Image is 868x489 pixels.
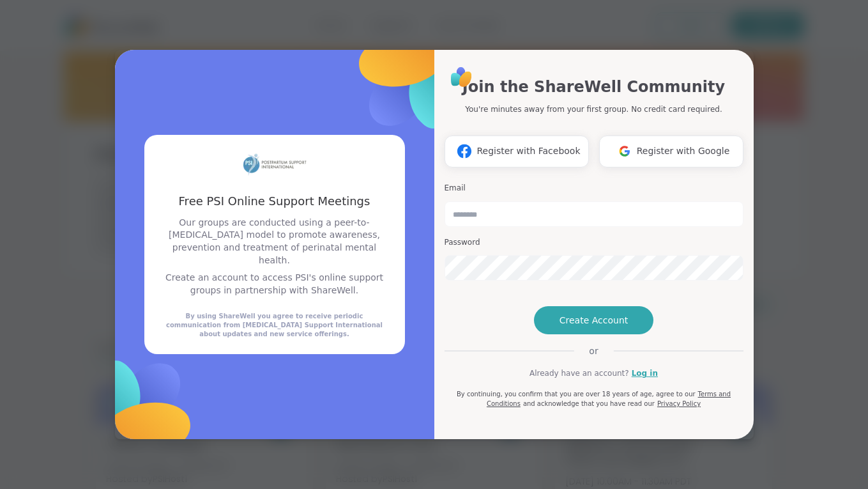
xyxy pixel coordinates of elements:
[529,368,629,379] span: Already have an account?
[160,193,390,209] h3: Free PSI Online Support Meetings
[160,272,390,297] p: Create an account to access PSI's online support groups in partnership with ShareWell.
[465,104,722,115] p: You're minutes away from your first group. No credit card required.
[637,144,730,158] span: Register with Google
[445,183,743,194] h3: Email
[452,139,476,163] img: ShareWell Logomark
[462,75,725,98] h1: Join the ShareWell Community
[613,139,637,163] img: ShareWell Logomark
[657,400,701,407] a: Privacy Policy
[160,217,390,267] p: Our groups are conducted using a peer-to-[MEDICAL_DATA] model to promote awareness, prevention an...
[445,237,743,248] h3: Password
[243,150,307,178] img: partner logo
[445,136,589,167] button: Register with Facebook
[534,306,654,334] button: Create Account
[160,312,390,339] div: By using ShareWell you agree to receive periodic communication from [MEDICAL_DATA] Support Intern...
[476,144,580,158] span: Register with Facebook
[632,368,658,379] a: Log in
[560,314,628,327] span: Create Account
[574,345,613,357] span: or
[457,391,696,398] span: By continuing, you confirm that you are over 18 years of age, agree to our
[447,63,476,91] img: ShareWell Logo
[599,136,743,167] button: Register with Google
[523,400,655,407] span: and acknowledge that you have read our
